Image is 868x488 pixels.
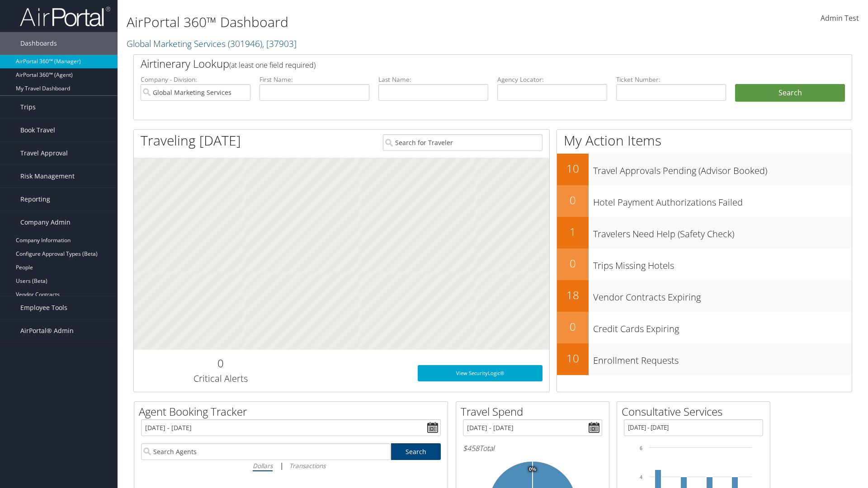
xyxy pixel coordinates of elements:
[463,443,479,453] span: $458
[141,443,391,460] input: Search Agents
[289,461,325,470] i: Transactions
[622,404,770,419] h2: Consultative Services
[593,255,852,272] h3: Trips Missing Hotels
[557,312,852,343] a: 0Credit Cards Expiring
[20,296,67,319] span: Employee Tools
[497,75,607,84] label: Agency Locator:
[593,286,852,304] h3: Vendor Contracts Expiring
[139,404,448,419] h2: Agent Booking Tracker
[20,96,36,118] span: Trips
[259,75,369,84] label: First Name:
[141,460,441,471] div: |
[557,224,589,239] h2: 1
[593,350,852,367] h3: Enrollment Requests
[253,461,273,470] i: Dollars
[557,280,852,312] a: 18Vendor Contracts Expiring
[640,474,642,480] tspan: 4
[557,249,852,280] a: 0Trips Missing Hotels
[593,318,852,335] h3: Credit Cards Expiring
[20,119,55,141] span: Book Travel
[461,404,609,419] h2: Travel Spend
[229,60,316,70] span: (at least one field required)
[557,343,852,375] a: 10Enrollment Requests
[557,287,589,303] h2: 18
[383,134,542,151] input: Search for Traveler
[141,356,300,371] h2: 0
[557,185,852,217] a: 0Hotel Payment Authorizations Failed
[593,223,852,240] h3: Travelers Need Help (Safety Check)
[20,319,74,342] span: AirPortal® Admin
[821,13,859,23] span: Admin Test
[557,161,589,176] h2: 10
[557,217,852,249] a: 1Travelers Need Help (Safety Check)
[20,211,71,234] span: Company Admin
[640,446,642,451] tspan: 6
[141,372,300,385] h3: Critical Alerts
[141,75,250,84] label: Company - Division:
[529,467,536,472] tspan: 0%
[141,56,785,71] h2: Airtinerary Lookup
[735,84,845,102] button: Search
[20,188,50,211] span: Reporting
[228,38,262,50] span: ( 301946 )
[557,351,589,366] h2: 10
[821,5,859,33] a: Admin Test
[557,192,589,208] h2: 0
[593,160,852,177] h3: Travel Approvals Pending (Advisor Booked)
[593,192,852,209] h3: Hotel Payment Authorizations Failed
[557,256,589,271] h2: 0
[391,443,441,460] a: Search
[557,319,589,334] h2: 0
[20,142,68,164] span: Travel Approval
[463,443,602,453] h6: Total
[418,365,542,381] a: View SecurityLogic®
[127,38,297,50] a: Global Marketing Services
[20,6,110,27] img: airportal-logo.png
[141,131,241,150] h1: Traveling [DATE]
[557,131,852,150] h1: My Action Items
[20,32,57,55] span: Dashboards
[378,75,488,84] label: Last Name:
[616,75,726,84] label: Ticket Number:
[127,13,615,32] h1: AirPortal 360™ Dashboard
[20,165,75,188] span: Risk Management
[557,154,852,185] a: 10Travel Approvals Pending (Advisor Booked)
[262,38,297,50] span: , [ 37903 ]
